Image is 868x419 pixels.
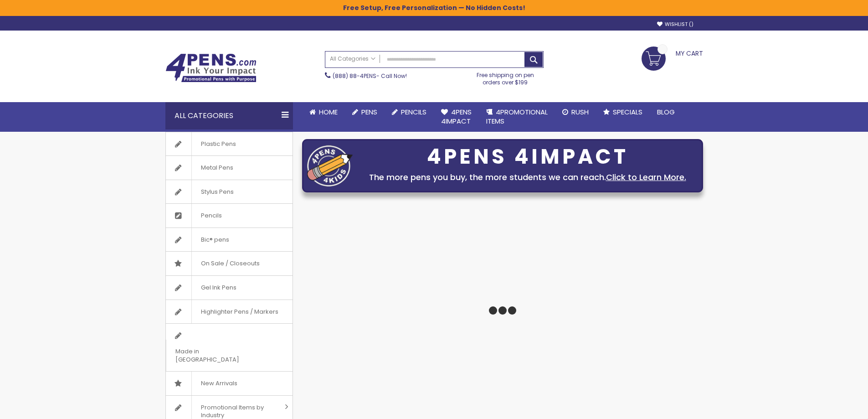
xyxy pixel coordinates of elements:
[191,132,245,156] span: Plastic Pens
[319,107,338,117] span: Home
[467,68,544,86] div: Free shipping on pen orders over $199
[657,107,675,117] span: Blog
[166,300,293,324] a: Highlighter Pens / Markers
[555,102,596,122] a: Rush
[191,252,269,275] span: On Sale / Closeouts
[166,156,293,180] a: Metal Pens
[166,340,270,371] span: Made in [GEOGRAPHIC_DATA]
[166,132,293,156] a: Plastic Pens
[166,204,293,228] a: Pencils
[191,372,247,395] span: New Arrivals
[479,102,555,132] a: 4PROMOTIONALITEMS
[191,204,231,228] span: Pencils
[307,145,353,186] img: four_pen_logo.png
[441,107,472,126] span: 4Pens 4impact
[166,372,293,395] a: New Arrivals
[191,180,243,204] span: Stylus Pens
[165,53,257,83] img: 4Pens Custom Pens and Promotional Products
[166,180,293,204] a: Stylus Pens
[606,171,686,183] a: Click to Learn More.
[385,102,434,122] a: Pencils
[333,72,376,80] a: (888) 88-4PENS
[166,228,293,252] a: Bic® pens
[166,276,293,300] a: Gel Ink Pens
[657,21,693,28] a: Wishlist
[650,102,682,122] a: Blog
[166,252,293,275] a: On Sale / Closeouts
[333,72,407,80] span: - Call Now!
[357,147,698,166] div: 4PENS 4IMPACT
[330,55,375,62] span: All Categories
[191,228,238,252] span: Bic® pens
[357,171,698,184] div: The more pens you buy, the more students we can reach.
[434,102,479,132] a: 4Pens4impact
[325,52,380,67] a: All Categories
[596,102,650,122] a: Specials
[191,276,246,300] span: Gel Ink Pens
[345,102,385,122] a: Pens
[165,102,293,129] div: All Categories
[486,107,548,126] span: 4PROMOTIONAL ITEMS
[191,156,242,180] span: Metal Pens
[166,324,293,371] a: Made in [GEOGRAPHIC_DATA]
[401,107,426,117] span: Pencils
[191,300,288,324] span: Highlighter Pens / Markers
[571,107,589,117] span: Rush
[613,107,642,117] span: Specials
[302,102,345,122] a: Home
[361,107,377,117] span: Pens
